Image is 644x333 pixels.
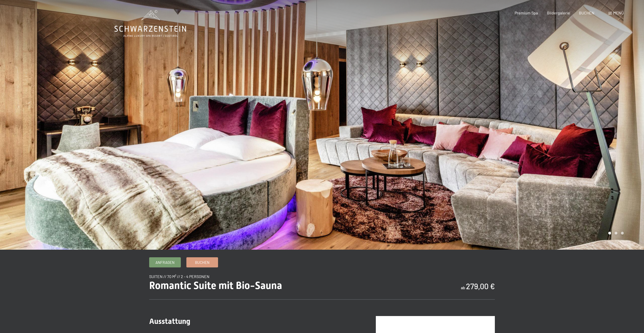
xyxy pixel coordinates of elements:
span: Ausstattung [149,317,190,326]
span: Suiten // 70 m² // 2 - 4 Personen [149,274,209,279]
a: BUCHEN [579,10,594,15]
span: Anfragen [155,260,174,265]
a: Buchen [187,258,218,267]
span: Buchen [195,260,209,265]
a: Bildergalerie [547,10,570,15]
span: Romantic Suite mit Bio-Sauna [149,280,282,291]
a: Premium Spa [515,10,538,15]
span: ab [461,285,465,290]
b: 279,00 € [466,282,495,291]
a: Anfragen [149,258,181,267]
span: Menü [613,10,624,15]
